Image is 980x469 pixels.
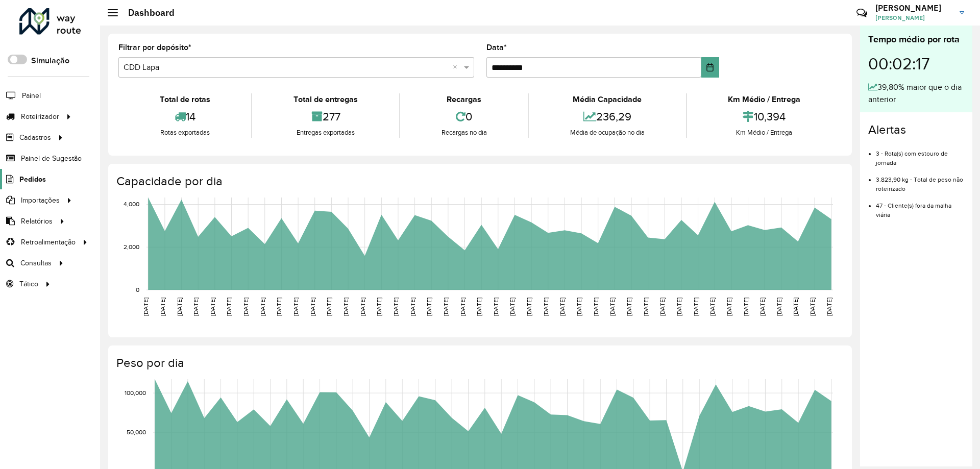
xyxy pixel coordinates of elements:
[21,195,60,206] span: Importações
[21,111,59,122] span: Roteirizador
[176,298,183,316] text: [DATE]
[531,106,683,128] div: 236,29
[255,128,396,138] div: Entregas exportadas
[242,298,249,316] text: [DATE]
[531,128,683,138] div: Média de ocupação no dia
[21,153,82,164] span: Painel de Sugestão
[426,298,432,316] text: [DATE]
[709,298,716,316] text: [DATE]
[116,356,842,371] h4: Peso por dia
[693,298,699,316] text: [DATE]
[376,298,382,316] text: [DATE]
[403,93,525,106] div: Recargas
[19,132,51,143] span: Cadastros
[826,298,832,316] text: [DATE]
[403,128,525,138] div: Recargas no dia
[31,55,69,67] label: Simulação
[453,61,461,73] span: Clear all
[255,93,396,106] div: Total de entregas
[22,90,41,101] span: Painel
[509,298,516,316] text: [DATE]
[226,298,232,316] text: [DATE]
[476,298,482,316] text: [DATE]
[868,33,964,46] div: Tempo médio por rota
[493,298,499,316] text: [DATE]
[20,258,52,268] span: Consultas
[875,13,952,22] span: [PERSON_NAME]
[393,298,399,316] text: [DATE]
[121,93,249,106] div: Total de rotas
[576,298,582,316] text: [DATE]
[759,298,766,316] text: [DATE]
[726,298,732,316] text: [DATE]
[124,201,139,208] text: 4,000
[255,106,396,128] div: 277
[142,298,149,316] text: [DATE]
[676,298,682,316] text: [DATE]
[121,106,249,128] div: 14
[690,128,839,138] div: Km Médio / Entrega
[851,2,873,24] a: Contato Rápido
[876,167,964,193] li: 3.823,90 kg - Total de peso não roteirizado
[659,298,666,316] text: [DATE]
[593,298,599,316] text: [DATE]
[159,298,166,316] text: [DATE]
[809,298,816,316] text: [DATE]
[443,298,449,316] text: [DATE]
[876,193,964,219] li: 47 - Cliente(s) fora da malha viária
[559,298,566,316] text: [DATE]
[743,298,749,316] text: [DATE]
[192,298,199,316] text: [DATE]
[118,7,175,18] h2: Dashboard
[868,46,964,81] div: 00:02:17
[124,243,139,250] text: 2,000
[701,57,719,78] button: Choose Date
[626,298,632,316] text: [DATE]
[459,298,466,316] text: [DATE]
[868,81,964,106] div: 39,80% maior que o dia anterior
[125,389,146,396] text: 100,000
[209,298,216,316] text: [DATE]
[359,298,366,316] text: [DATE]
[127,429,146,435] text: 50,000
[19,279,38,289] span: Tático
[309,298,316,316] text: [DATE]
[116,174,842,189] h4: Capacidade por dia
[409,298,416,316] text: [DATE]
[643,298,649,316] text: [DATE]
[526,298,532,316] text: [DATE]
[136,286,139,293] text: 0
[609,298,616,316] text: [DATE]
[792,298,799,316] text: [DATE]
[875,3,952,13] h3: [PERSON_NAME]
[259,298,266,316] text: [DATE]
[531,93,683,106] div: Média Capacidade
[690,106,839,128] div: 10,394
[342,298,349,316] text: [DATE]
[118,41,191,54] label: Filtrar por depósito
[292,298,299,316] text: [DATE]
[690,93,839,106] div: Km Médio / Entrega
[21,216,53,227] span: Relatórios
[868,122,964,137] h4: Alertas
[403,106,525,128] div: 0
[276,298,282,316] text: [DATE]
[19,174,46,185] span: Pedidos
[121,128,249,138] div: Rotas exportadas
[776,298,782,316] text: [DATE]
[876,141,964,167] li: 3 - Rota(s) com estouro de jornada
[486,41,507,54] label: Data
[543,298,549,316] text: [DATE]
[21,237,76,248] span: Retroalimentação
[326,298,332,316] text: [DATE]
